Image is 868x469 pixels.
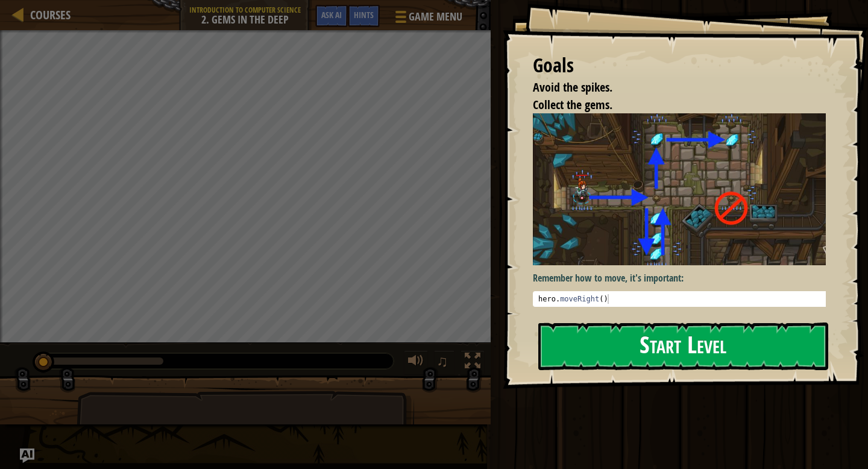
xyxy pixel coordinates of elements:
[404,350,428,375] button: Adjust volume
[24,7,71,23] a: Courses
[533,96,612,113] span: Collect the gems.
[30,7,71,23] span: Courses
[518,79,823,96] li: Avoid the spikes.
[538,323,828,370] button: Start Level
[533,271,835,285] p: Remember how to move, it's important:
[533,79,612,95] span: Avoid the spikes.
[20,449,34,463] button: Ask AI
[533,113,835,265] img: Gems in the deep
[518,96,823,114] li: Collect the gems.
[409,9,462,25] span: Game Menu
[321,9,342,20] span: Ask AI
[434,350,454,375] button: ♫
[461,350,485,375] button: Toggle fullscreen
[386,5,470,33] button: Game Menu
[436,352,448,370] span: ♫
[354,9,374,20] span: Hints
[533,52,826,80] div: Goals
[315,5,348,27] button: Ask AI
